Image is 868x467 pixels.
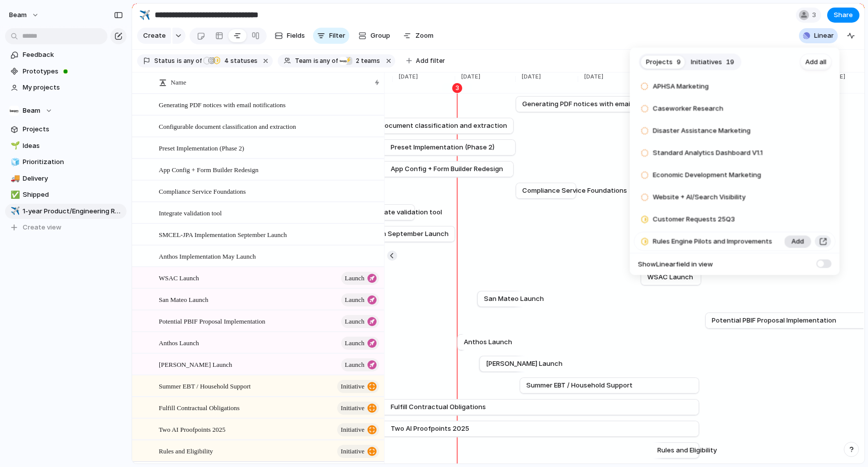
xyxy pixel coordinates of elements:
span: 9 [677,57,681,67]
span: Caseworker Research [653,104,723,114]
span: Projects [646,57,673,67]
span: Disaster Assistance Marketing [653,126,751,136]
span: Customer Requests 25Q3 [653,214,735,224]
span: Standard Analytics Dashboard V1.1 [653,148,763,158]
span: Economic Development Marketing [653,170,761,180]
span: Show Linear field in view [638,259,713,269]
span: APHSA Marketing [653,82,709,92]
span: Website + AI/Search Visibility [653,192,746,202]
span: Rules Engine Pilots and Improvements [653,237,772,247]
button: Add [784,236,811,248]
span: Add all [805,57,827,67]
button: Projects9 [641,54,686,70]
span: 19 [726,57,734,67]
button: Initiatives19 [686,54,739,70]
span: Initiatives [691,57,722,67]
span: Add [791,237,804,247]
button: Add all [800,54,832,70]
